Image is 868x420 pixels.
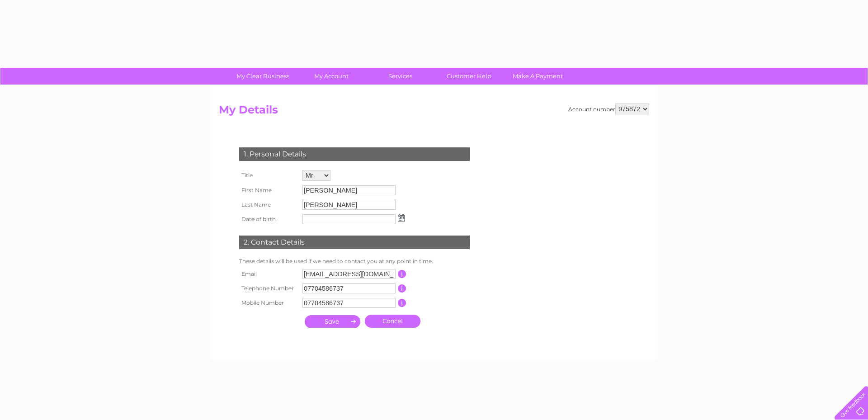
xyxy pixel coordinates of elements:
[363,68,438,85] a: Services
[294,68,369,85] a: My Account
[237,212,300,227] th: Date of birth
[365,315,420,328] a: Cancel
[237,183,300,198] th: First Name
[226,68,300,85] a: My Clear Business
[398,284,406,293] input: Information
[237,281,300,296] th: Telephone Number
[305,315,360,328] input: Submit
[239,147,470,161] div: 1. Personal Details
[398,214,405,222] img: ...
[568,104,649,114] div: Account number
[237,198,300,212] th: Last Name
[398,270,406,278] input: Information
[237,296,300,310] th: Mobile Number
[237,256,472,267] td: These details will be used if we need to contact you at any point in time.
[398,299,406,307] input: Information
[432,68,506,85] a: Customer Help
[237,168,300,183] th: Title
[239,236,470,249] div: 2. Contact Details
[500,68,575,85] a: Make A Payment
[237,267,300,281] th: Email
[219,104,649,121] h2: My Details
